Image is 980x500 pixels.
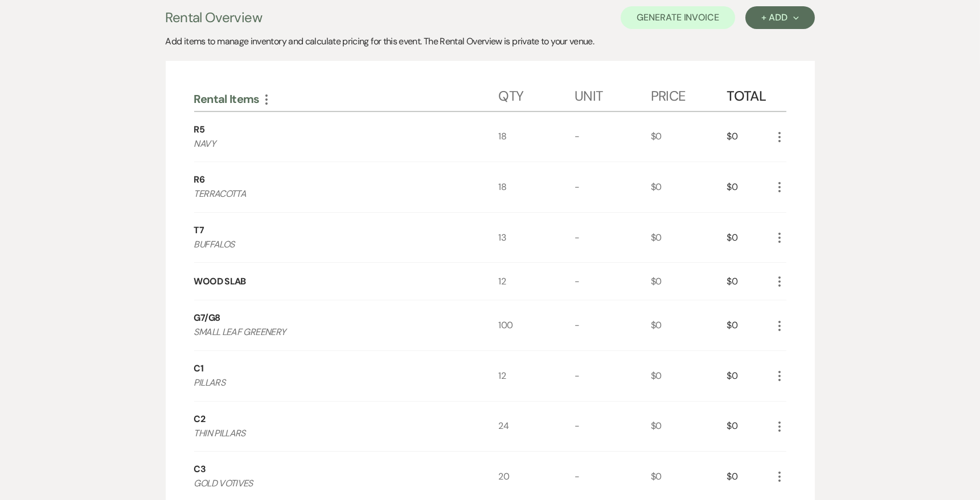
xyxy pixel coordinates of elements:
div: Add items to manage inventory and calculate pricing for this event. The Rental Overview is privat... [166,35,815,48]
div: $0 [727,351,772,401]
div: Qty [498,77,575,111]
button: Generate Invoice [621,6,735,29]
h3: Rental Overview [166,7,262,28]
div: - [575,263,651,300]
p: THIN PILLARS [194,426,468,441]
div: $0 [727,300,772,350]
div: $0 [651,351,727,401]
div: - [575,351,651,401]
div: C2 [194,412,206,426]
div: 12 [498,263,575,300]
div: $0 [727,162,772,212]
div: 100 [498,300,575,350]
div: 24 [498,402,575,452]
p: NAVY [194,137,468,151]
div: 13 [498,213,575,263]
div: Price [651,77,727,111]
div: G7/G8 [194,311,220,325]
div: $0 [651,162,727,212]
div: $0 [727,402,772,452]
div: - [575,300,651,350]
div: $0 [651,402,727,452]
div: + Add [761,13,798,22]
div: - [575,112,651,162]
div: $0 [651,112,727,162]
div: - [575,402,651,452]
div: T7 [194,224,204,237]
div: Unit [575,77,651,111]
div: $0 [651,213,727,263]
div: 12 [498,351,575,401]
div: $0 [727,263,772,300]
div: $0 [651,263,727,300]
p: TERRACOTTA [194,187,468,201]
div: - [575,213,651,263]
p: PILLARS [194,375,468,390]
div: C1 [194,362,204,375]
div: 18 [498,162,575,212]
p: SMALL LEAF GREENERY [194,325,468,340]
div: $0 [727,213,772,263]
div: 18 [498,112,575,162]
div: $0 [651,300,727,350]
div: Rental Items [194,92,499,106]
div: R5 [194,123,205,137]
button: + Add [745,6,814,29]
p: GOLD VOTIVES [194,476,468,491]
div: R6 [194,173,205,187]
div: WOOD SLAB [194,275,246,288]
div: - [575,162,651,212]
div: C3 [194,462,206,476]
div: $0 [727,112,772,162]
p: BUFFALOS [194,237,468,252]
div: Total [727,77,772,111]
